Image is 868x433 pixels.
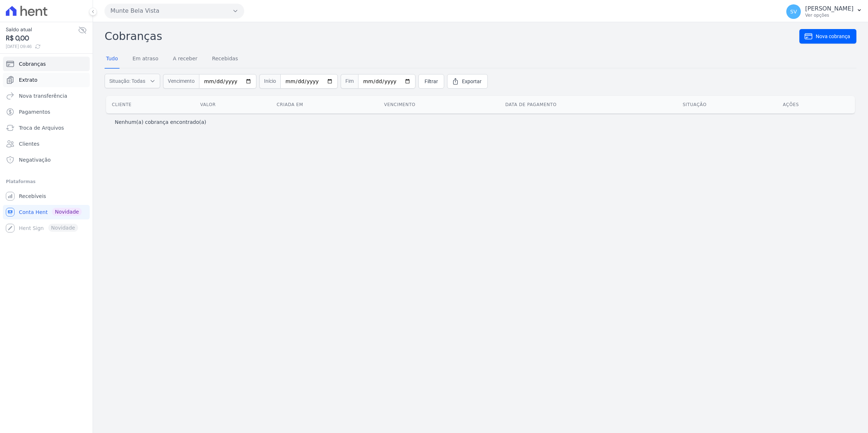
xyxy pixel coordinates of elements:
a: Negativação [3,153,90,167]
a: Pagamentos [3,105,90,119]
span: Situação: Todas [109,77,145,85]
nav: Sidebar [6,57,87,235]
a: Recebidas [211,50,240,69]
span: Recebíveis [19,193,46,200]
span: Novidade [52,208,82,216]
th: Ações [777,96,855,113]
span: Vencimento [163,74,199,89]
a: Nova cobrança [799,29,856,44]
span: Nova cobrança [816,33,850,40]
th: Cliente [106,96,194,113]
span: Saldo atual [6,26,78,33]
h2: Cobranças [105,28,799,44]
span: Nova transferência [19,92,67,100]
th: Vencimento [378,96,499,113]
span: [DATE] 09:46 [6,43,78,50]
a: Conta Hent Novidade [3,205,90,219]
span: Clientes [19,140,39,147]
button: Munte Bela Vista [105,4,244,18]
a: Filtrar [418,74,444,89]
span: SV [790,9,797,14]
span: Troca de Arquivos [19,124,64,131]
span: Cobranças [19,60,46,68]
a: Clientes [3,137,90,151]
span: Conta Hent [19,209,48,216]
a: Em atraso [131,50,160,69]
a: Extrato [3,73,90,87]
th: Situação [677,96,777,113]
p: [PERSON_NAME] [805,5,853,12]
div: Plataformas [6,177,87,186]
a: Exportar [447,74,488,89]
a: Troca de Arquivos [3,121,90,135]
a: Recebíveis [3,189,90,203]
p: Ver opções [805,12,853,18]
span: Filtrar [425,78,438,85]
a: Tudo [105,50,119,69]
span: Exportar [462,78,482,85]
span: Extrato [19,76,37,84]
p: Nenhum(a) cobrança encontrado(a) [115,118,206,126]
a: Nova transferência [3,89,90,103]
button: Situação: Todas [105,74,160,88]
th: Data de pagamento [499,96,677,113]
span: Pagamentos [19,108,50,116]
a: Cobranças [3,57,90,71]
span: Fim [341,74,358,89]
a: A receber [171,50,199,69]
span: Negativação [19,156,51,163]
th: Criada em [271,96,378,113]
th: Valor [194,96,271,113]
button: SV [PERSON_NAME] Ver opções [780,1,868,22]
span: Início [259,74,280,89]
span: R$ 0,00 [6,33,78,43]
